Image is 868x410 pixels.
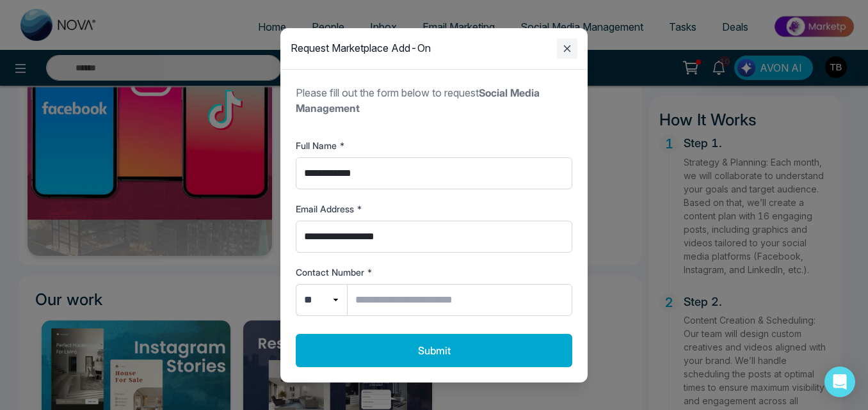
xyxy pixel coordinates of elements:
strong: Social Media Management [296,86,540,114]
label: Email Address * [296,202,572,216]
button: Close modal [557,38,577,59]
button: Submit [296,334,572,367]
p: Please fill out the form below to request [296,85,572,116]
div: Open Intercom Messenger [824,367,855,397]
h2: Request Marketplace Add-On [291,42,431,54]
label: Contact Number * [296,265,572,279]
label: Full Name * [296,139,572,152]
